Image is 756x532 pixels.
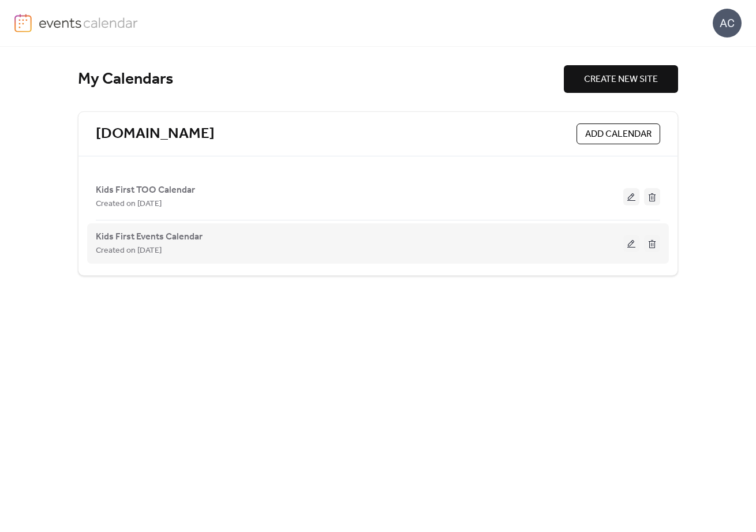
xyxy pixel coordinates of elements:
img: logo [14,14,32,32]
span: Created on [DATE] [96,244,162,258]
span: CREATE NEW SITE [584,73,658,87]
button: ADD CALENDAR [577,123,660,144]
button: CREATE NEW SITE [564,65,678,93]
a: [DOMAIN_NAME] [96,125,215,144]
div: AC [713,9,742,38]
img: logo-type [39,14,139,31]
span: ADD CALENDAR [585,128,652,141]
span: Kids First TOO Calendar [96,183,195,197]
a: Kids First TOO Calendar [96,187,195,193]
span: Created on [DATE] [96,197,162,211]
span: Kids First Events Calendar [96,230,203,244]
div: My Calendars [78,69,564,89]
a: Kids First Events Calendar [96,234,203,240]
